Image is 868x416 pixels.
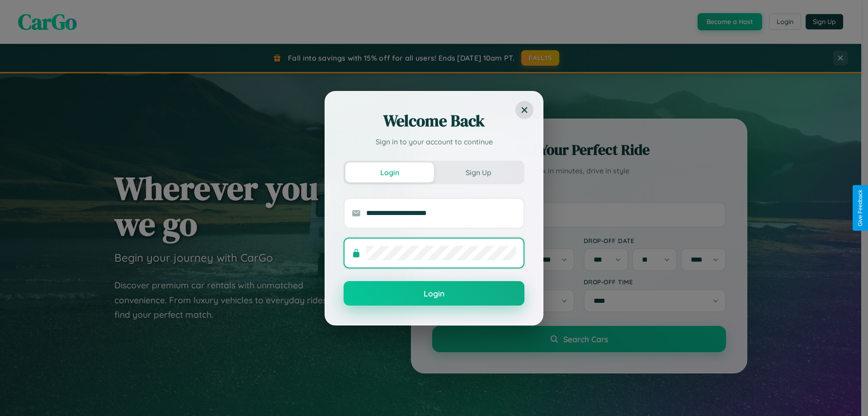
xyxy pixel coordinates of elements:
button: Login [344,281,524,306]
div: Give Feedback [857,190,863,226]
p: Sign in to your account to continue [344,136,524,147]
button: Sign Up [434,163,523,182]
button: Login [345,163,434,182]
h2: Welcome Back [344,110,524,132]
